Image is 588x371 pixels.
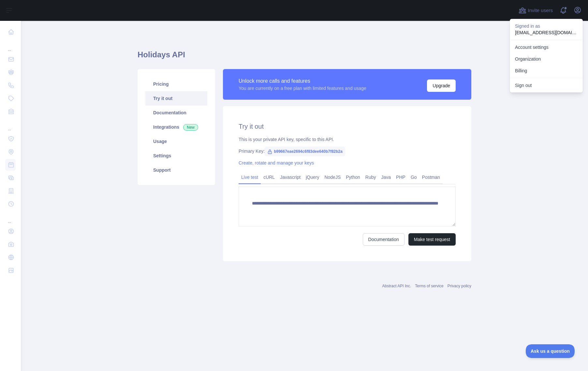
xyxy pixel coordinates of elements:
a: Try it out [145,91,207,106]
a: Account settings [510,41,583,53]
div: Primary Key: [239,148,456,154]
div: ... [5,119,16,132]
button: Make test request [408,233,456,246]
a: NodeJS [322,172,343,182]
a: Javascript [277,172,303,182]
a: Ruby [363,172,379,182]
button: Billing [510,65,583,77]
a: Settings [145,149,207,163]
h2: Try it out [239,122,456,131]
iframe: Toggle Customer Support [526,344,575,358]
h1: Holidays API [138,50,471,65]
a: Documentation [145,106,207,120]
a: Postman [419,172,443,182]
p: [EMAIL_ADDRESS][DOMAIN_NAME] [515,29,578,36]
div: This is your private API key, specific to this API. [239,136,456,143]
a: Pricing [145,77,207,91]
a: Live test [239,172,261,182]
a: Documentation [363,233,404,246]
a: Terms of service [415,284,443,288]
a: Usage [145,134,207,149]
button: Invite users [517,5,554,16]
button: Upgrade [427,79,456,92]
a: Go [408,172,419,182]
a: cURL [261,172,277,182]
a: Support [145,163,207,177]
a: Python [343,172,363,182]
a: Abstract API Inc. [382,284,411,288]
span: Invite users [528,7,553,14]
button: Sign out [510,79,583,91]
a: PHP [393,172,408,182]
a: Java [379,172,394,182]
a: Integrations New [145,120,207,134]
span: b99667eae2694c6f83dee640b7f82b2a [265,147,345,156]
a: Create, rotate and manage your keys [239,160,314,165]
a: Privacy policy [448,284,471,288]
div: Unlock more calls and features [239,77,366,85]
div: You are currently on a free plan with limited features and usage [239,85,366,92]
p: Signed in as [515,23,578,29]
span: New [183,124,198,131]
div: ... [5,211,16,224]
a: Organization [510,53,583,65]
div: ... [5,39,16,52]
a: jQuery [303,172,322,182]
